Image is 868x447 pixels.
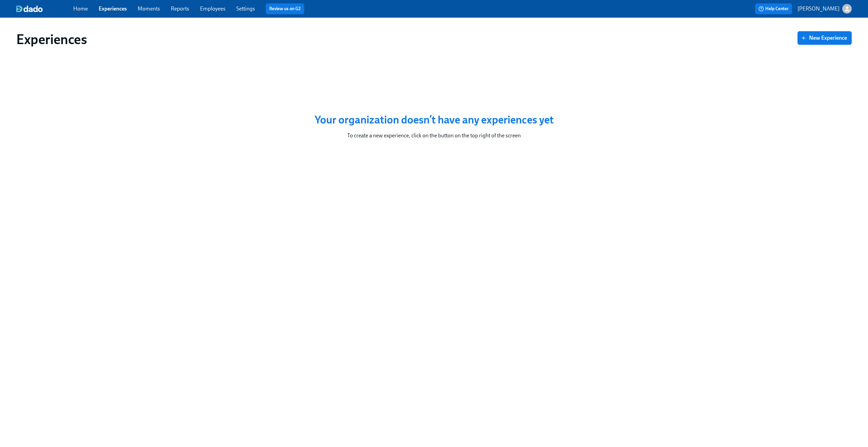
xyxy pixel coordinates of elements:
a: Experiences [99,5,127,12]
h1: Experiences [16,31,87,47]
p: To create a new experience, click on the button on the top right of the screen [347,132,521,139]
a: Settings [236,5,255,12]
p: [PERSON_NAME] [797,5,840,13]
a: Reports [171,5,189,12]
a: Employees [200,5,225,12]
span: Help Center [758,5,789,12]
button: Review us on G2 [266,3,304,14]
button: [PERSON_NAME] [797,4,852,14]
button: New Experience [797,31,852,45]
a: Moments [138,5,160,12]
button: Help Center [755,3,792,14]
h2: Your organization doesn’t have any experiences yet [315,113,554,127]
span: New Experience [802,35,847,41]
img: dado [16,5,43,12]
a: Home [73,5,88,12]
a: dado [16,5,73,12]
a: Review us on G2 [269,5,301,12]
